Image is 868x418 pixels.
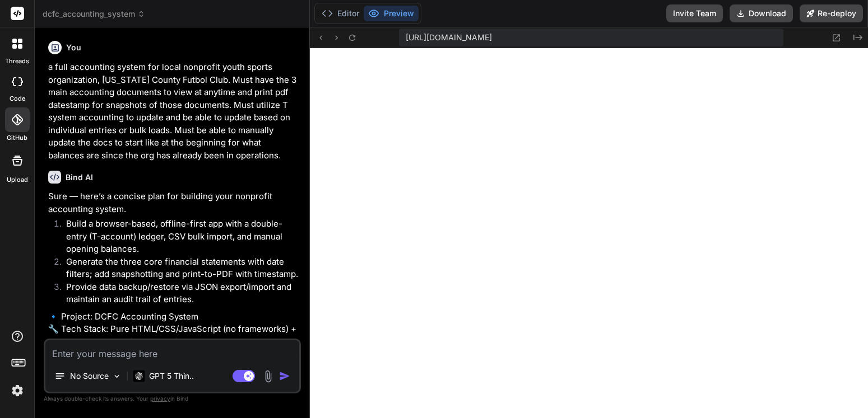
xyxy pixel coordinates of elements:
p: No Source [70,370,109,382]
p: GPT 5 Thin.. [149,370,194,382]
p: a full accounting system for local nonprofit youth sports organization, [US_STATE] County Futbol ... [48,61,299,162]
img: settings [8,381,27,400]
li: Provide data backup/restore via JSON export/import and maintain an audit trail of entries. [57,281,299,306]
img: icon [279,370,290,382]
p: Sure — here’s a concise plan for building your nonprofit accounting system. [48,190,299,215]
h6: Bind AI [66,172,93,183]
img: attachment [262,370,275,383]
li: Generate the three core financial statements with date filters; add snapshotting and print-to-PDF... [57,256,299,281]
span: [URL][DOMAIN_NAME] [406,32,492,43]
h6: You [66,42,81,53]
label: code [10,94,25,104]
label: Upload [7,175,28,185]
img: Pick Models [112,372,122,381]
button: Invite Team [666,4,723,22]
span: dcfc_accounting_system [43,8,145,20]
button: Editor [317,6,364,21]
span: privacy [150,395,170,402]
button: Download [730,4,793,22]
label: threads [5,57,29,66]
button: Re-deploy [800,4,863,22]
p: Always double-check its answers. Your in Bind [44,393,301,404]
li: Build a browser-based, offline-first app with a double-entry (T-account) ledger, CSV bulk import,... [57,218,299,256]
button: Preview [364,6,419,21]
p: 🔹 Project: DCFC Accounting System 🔧 Tech Stack: Pure HTML/CSS/JavaScript (no frameworks) + LocalS... [48,311,299,361]
iframe: Preview [310,48,868,418]
label: GitHub [7,133,27,143]
img: GPT 5 Thinking High [133,370,145,381]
